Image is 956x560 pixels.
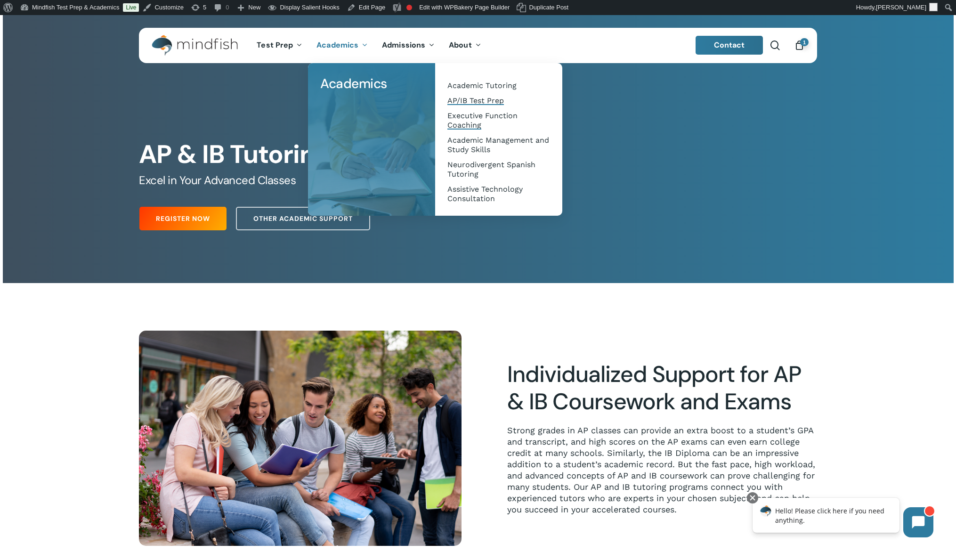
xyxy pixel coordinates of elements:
[445,93,553,108] a: AP/IB Test Prep
[447,81,517,90] span: Academic Tutoring
[447,185,523,203] span: Assistive Technology Consultation
[156,214,210,223] span: Register Now
[406,5,412,10] div: Focus keyphrase not set
[139,331,462,546] img: Study Groups 7
[375,41,442,49] a: Admissions
[445,182,553,206] a: Assistive Technology Consultation
[696,36,763,55] a: Contact
[139,139,817,170] h1: AP & IB Tutoring and Test Prep
[257,40,293,50] span: Test Prep
[250,28,488,63] nav: Main Menu
[382,40,425,50] span: Admissions
[139,28,817,63] header: Main Menu
[447,96,504,105] span: AP/IB Test Prep
[794,40,804,50] a: Cart
[714,40,745,50] span: Contact
[447,160,535,179] span: Neurodivergent Spanish Tutoring
[139,173,817,188] h5: Excel in Your Advanced Classes
[447,136,549,154] span: Academic Management and Study Skills
[449,40,472,50] span: About
[507,425,817,515] p: Strong grades in AP classes can provide an extra boost to a student’s GPA and transcript, and hig...
[507,361,817,415] h2: Individualized Support for AP & IB Coursework and Exams
[445,78,553,93] a: Academic Tutoring
[445,157,553,182] a: Neurodivergent Spanish Tutoring
[447,111,518,130] span: Executive Function Coaching
[442,41,488,49] a: About
[445,133,553,157] a: Academic Management and Study Skills
[876,4,926,11] span: [PERSON_NAME]
[743,490,943,547] iframe: Chatbot
[236,207,370,230] a: Other Academic Support
[250,41,309,49] a: Test Prep
[139,207,227,230] a: Register Now
[445,108,553,133] a: Executive Function Coaching
[253,214,353,223] span: Other Academic Support
[316,40,358,50] span: Academics
[800,38,809,46] span: 1
[317,73,426,95] a: Academics
[309,41,375,49] a: Academics
[123,3,139,12] a: Live
[320,75,387,92] span: Academics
